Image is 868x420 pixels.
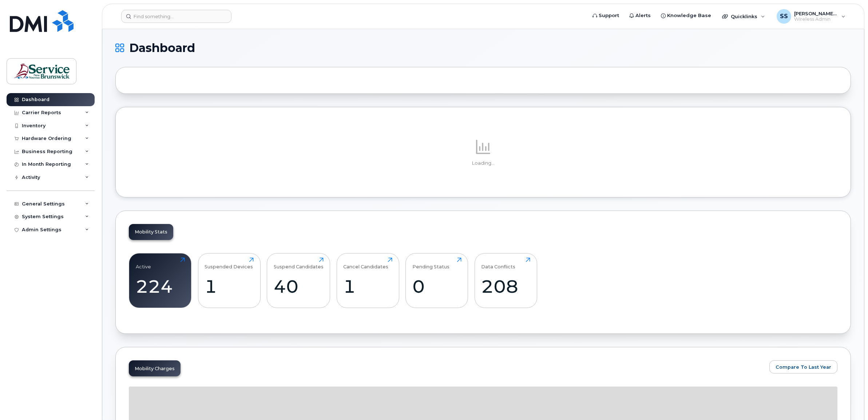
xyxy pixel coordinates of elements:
[274,276,324,297] div: 40
[205,257,253,269] div: Suspended Devices
[343,276,392,297] div: 1
[136,257,185,304] a: Active224
[129,160,837,167] p: Loading...
[481,276,530,297] div: 208
[343,257,388,269] div: Cancel Candidates
[412,276,461,297] div: 0
[205,257,254,304] a: Suspended Devices1
[136,276,185,297] div: 224
[136,257,151,269] div: Active
[129,43,195,53] span: Dashboard
[481,257,515,269] div: Data Conflicts
[769,360,837,373] button: Compare To Last Year
[205,276,254,297] div: 1
[412,257,449,269] div: Pending Status
[481,257,530,304] a: Data Conflicts208
[274,257,324,304] a: Suspend Candidates40
[412,257,461,304] a: Pending Status0
[776,364,831,371] span: Compare To Last Year
[343,257,392,304] a: Cancel Candidates1
[274,257,324,269] div: Suspend Candidates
